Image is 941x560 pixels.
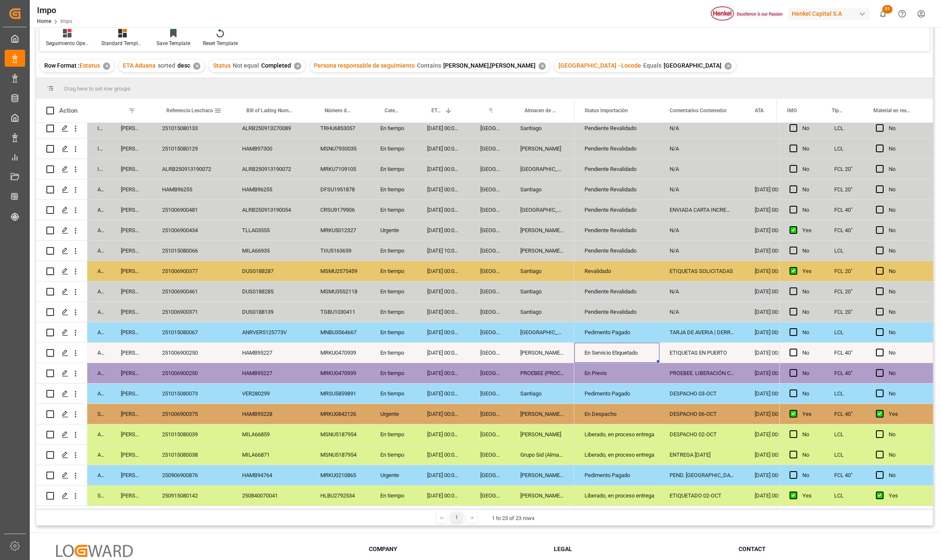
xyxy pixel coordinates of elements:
div: [GEOGRAPHIC_DATA] [470,343,510,363]
div: En tiempo [370,139,417,159]
div: [PERSON_NAME] [111,179,152,199]
div: Press SPACE to select this row. [779,241,933,261]
div: Arrived [87,384,111,404]
div: HAMB95228 [232,404,310,424]
div: [GEOGRAPHIC_DATA] [470,281,510,301]
div: MSNU5187954 [310,445,370,465]
div: Impo [37,4,72,17]
div: [GEOGRAPHIC_DATA] [470,220,510,240]
div: HAMB96255 [152,179,232,199]
div: En tiempo [370,159,417,179]
div: N/A [659,159,744,179]
div: MRSU5859891 [310,384,370,404]
div: Press SPACE to select this row. [36,486,574,506]
div: N/A [659,302,744,322]
div: ✕ [539,63,546,70]
div: Press SPACE to select this row. [779,424,933,445]
button: show 51 new notifications [873,4,893,23]
div: Arrived [87,220,111,240]
div: [DATE] 00:00:00 [417,384,470,404]
div: FCL 40" [824,363,866,383]
div: LCL [824,139,866,159]
div: 250906900876 [152,465,232,485]
div: ALRB250913190054 [232,200,310,220]
div: Arrived [87,261,111,281]
div: Press SPACE to select this row. [779,322,933,343]
div: Arrived [87,343,111,363]
div: [DATE] 00:00:00 [417,465,470,485]
div: ✕ [724,63,732,70]
div: MRKU0470939 [310,343,370,363]
div: [DATE] 00:00:00 [417,424,470,444]
div: Urgente [370,404,417,424]
div: Santiago [510,118,574,138]
div: [DATE] 10:00:00 [417,241,470,261]
div: FCL 40" [824,404,866,424]
div: [PERSON_NAME] [111,486,152,506]
div: [DATE] 00:00:00 [417,281,470,301]
div: [GEOGRAPHIC_DATA] [470,302,510,322]
span: [GEOGRAPHIC_DATA] [664,62,721,69]
div: PEND. [GEOGRAPHIC_DATA] [659,465,744,485]
div: [PERSON_NAME] [111,363,152,383]
div: [DATE] 00:00:00 [417,220,470,240]
div: TIIU5163659 [310,241,370,261]
div: 251006900434 [152,220,232,240]
div: Urgente [370,220,417,240]
div: Press SPACE to select this row. [36,220,574,241]
div: Press SPACE to select this row. [36,241,574,261]
div: CRSU9179906 [310,200,370,220]
div: Seguimiento Operativo [46,40,88,47]
div: HAMB95227 [232,343,310,363]
div: Santiago [510,384,574,404]
span: desc [177,62,190,69]
div: Press SPACE to select this row. [779,261,933,281]
div: HAMB96255 [232,179,310,199]
div: ANRVER5125773V [232,322,310,342]
div: En tiempo [370,261,417,281]
div: [PERSON_NAME] [510,139,574,159]
a: Home [37,18,51,24]
div: Standard Templates [101,40,144,47]
div: Santiago [510,302,574,322]
div: En tiempo [370,200,417,220]
div: ENVIADA CARTA INCREMENTABLES [659,200,744,220]
div: Press SPACE to select this row. [36,445,574,465]
div: Press SPACE to select this row. [779,281,933,302]
div: Press SPACE to select this row. [779,220,933,241]
div: LCL [824,486,866,506]
div: Press SPACE to select this row. [779,465,933,486]
div: [DATE] 00:00:00 [744,424,800,444]
div: Press SPACE to select this row. [779,486,933,506]
span: [GEOGRAPHIC_DATA] - Locode [559,62,641,69]
div: 251006900375 [152,404,232,424]
div: ALRB250913190072 [232,159,310,179]
div: Press SPACE to select this row. [36,261,574,281]
div: Press SPACE to select this row. [36,424,574,445]
div: ETIQUETADO 02-OCT [659,486,744,506]
div: [PERSON_NAME] [111,404,152,424]
div: DUS0188285 [232,281,310,301]
div: N/A [659,281,744,301]
div: 251006900461 [152,281,232,301]
div: En tiempo [370,281,417,301]
div: En tiempo [370,424,417,444]
div: Reset Template [203,40,238,47]
div: MILA66859 [232,424,310,444]
span: Drag here to set row groups [64,85,131,92]
div: [GEOGRAPHIC_DATA] [470,200,510,220]
div: En tiempo [370,241,417,261]
div: 251015080038 [152,445,232,465]
div: ETIQUETAS SOLICITADAS [659,261,744,281]
div: 250840070041 [232,486,310,506]
div: MSMU2575459 [310,261,370,281]
div: En tiempo [370,343,417,363]
div: [DATE] 00:00:00 [744,486,800,506]
div: En tiempo [370,363,417,383]
div: 251006900377 [152,261,232,281]
div: Press SPACE to select this row. [36,343,574,363]
div: MRKU0210865 [310,465,370,485]
div: MNBU3564667 [310,322,370,342]
div: 251015080133 [152,118,232,138]
div: Arrived [87,200,111,220]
